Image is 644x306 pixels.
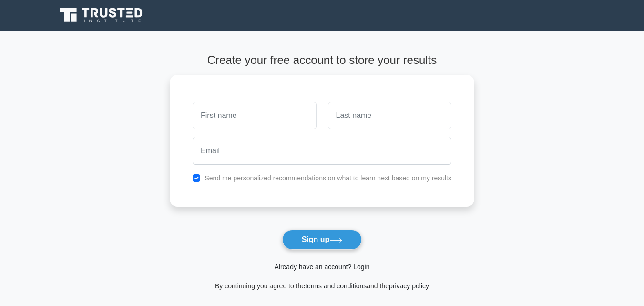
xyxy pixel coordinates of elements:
[193,102,316,129] input: First name
[328,102,451,129] input: Last name
[305,282,367,290] a: terms and conditions
[204,174,451,182] label: Send me personalized recommendations on what to learn next based on my results
[193,137,451,165] input: Email
[164,280,480,292] div: By continuing you agree to the and the
[274,263,369,271] a: Already have an account? Login
[170,53,474,67] h4: Create your free account to store your results
[282,230,362,250] button: Sign up
[389,282,429,290] a: privacy policy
